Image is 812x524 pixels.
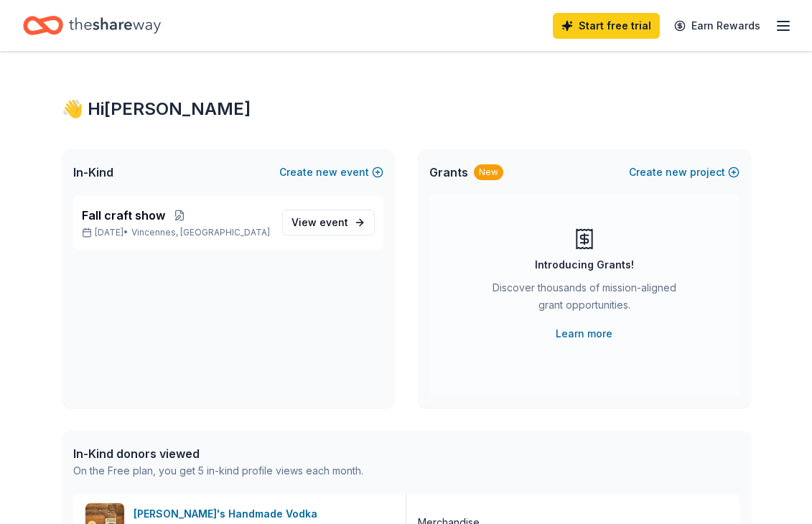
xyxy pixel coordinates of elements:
[535,256,634,273] div: Introducing Grants!
[73,462,363,479] div: On the Free plan, you get 5 in-kind profile views each month.
[487,279,682,319] div: Discover thousands of mission-aligned grant opportunities.
[82,207,165,224] span: Fall craft show
[23,9,161,42] a: Home
[474,164,503,180] div: New
[666,164,687,181] span: new
[62,98,751,121] div: 👋 Hi [PERSON_NAME]
[429,164,468,181] span: Grants
[279,164,383,181] button: Createnewevent
[291,214,348,231] span: View
[319,216,348,228] span: event
[553,13,660,39] a: Start free trial
[73,164,113,181] span: In-Kind
[666,13,769,39] a: Earn Rewards
[556,325,612,342] a: Learn more
[282,210,375,235] a: View event
[316,164,337,181] span: new
[73,445,363,462] div: In-Kind donors viewed
[134,505,323,523] div: [PERSON_NAME]'s Handmade Vodka
[629,164,739,181] button: Createnewproject
[82,227,271,238] p: [DATE] •
[131,227,270,238] span: Vincennes, [GEOGRAPHIC_DATA]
